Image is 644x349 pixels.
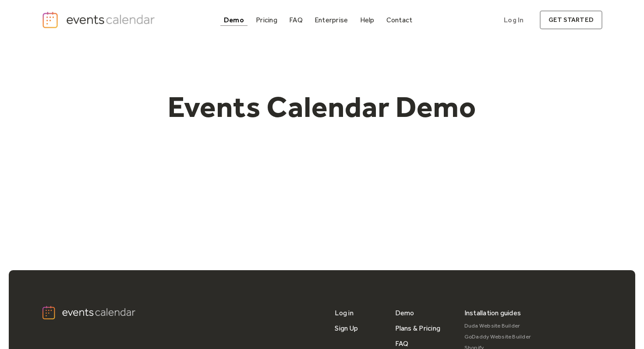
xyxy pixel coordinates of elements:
a: FAQ [286,14,306,26]
a: get started [540,11,602,29]
a: Duda Website Builder [464,321,531,331]
div: Help [360,18,375,22]
div: Demo [224,18,244,22]
div: Pricing [256,18,277,22]
a: Sign Up [335,321,358,336]
a: Demo [395,305,414,321]
div: FAQ [289,18,303,22]
a: Log In [495,11,532,29]
a: Demo [220,14,248,26]
a: Enterprise [311,14,351,26]
a: Pricing [252,14,281,26]
a: Plans & Pricing [395,321,441,336]
div: Installation guides [464,305,521,321]
div: Contact [386,18,413,22]
a: home [42,11,157,29]
h1: Events Calendar Demo [154,89,490,125]
a: Help [357,14,378,26]
a: GoDaddy Website Builder [464,331,531,342]
a: Log in [335,305,353,321]
a: Contact [383,14,416,26]
div: Enterprise [315,18,348,22]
